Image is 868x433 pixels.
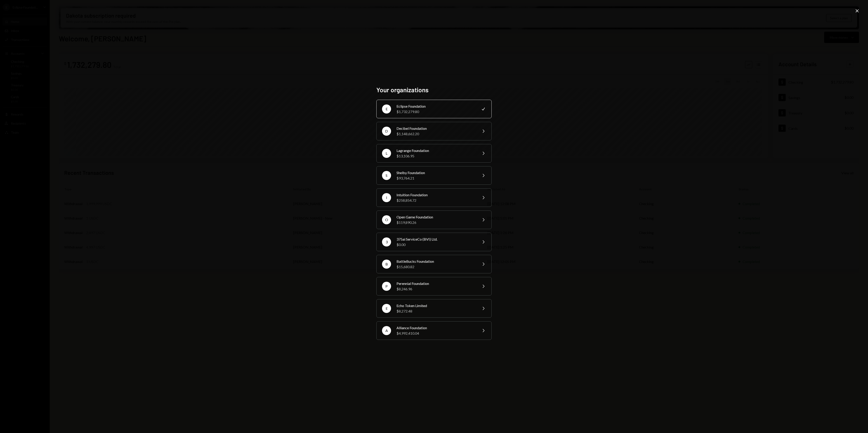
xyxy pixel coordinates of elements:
div: $1,732,279.80 [396,109,475,114]
div: $4,992,410.04 [396,331,475,336]
div: 375ai ServiceCo (BVI) Ltd. [396,237,475,242]
div: E [382,304,391,313]
button: AAlliance Foundation$4,992,410.04 [376,321,492,340]
div: BattleBucks Foundation [396,259,475,264]
button: EEcho Token Limited$8,272.48 [376,299,492,318]
div: E [382,104,391,114]
div: $258,854.72 [396,198,475,203]
button: 3375ai ServiceCo (BVI) Ltd.$0.00 [376,233,492,251]
div: Intuition Foundation [396,192,475,198]
div: Shelby Foundation [396,170,475,175]
div: Echo Token Limited [396,303,475,308]
div: $8,246.96 [396,286,475,292]
div: A [382,326,391,335]
div: $8,272.48 [396,308,475,314]
div: Lagrange Foundation [396,148,475,153]
div: Perennial Foundation [396,281,475,286]
div: $1,148,662.20 [396,131,475,137]
button: BBattleBucks Foundation$15,680.82 [376,255,492,273]
button: PPerennial Foundation$8,246.96 [376,277,492,296]
div: O [382,215,391,224]
button: LLagrange Foundation$13,106.95 [376,144,492,163]
button: OOpen Game Foundation$119,890.26 [376,211,492,229]
div: Decibel Foundation [396,126,475,131]
div: $93,764.21 [396,175,475,181]
div: D [382,127,391,136]
div: L [382,149,391,158]
div: B [382,260,391,269]
button: DDecibel Foundation$1,148,662.20 [376,122,492,140]
div: P [382,282,391,291]
button: IIntuition Foundation$258,854.72 [376,188,492,207]
div: $15,680.82 [396,264,475,270]
div: Open Game Foundation [396,214,475,220]
button: EEclipse Foundation$1,732,279.80 [376,100,492,118]
div: $119,890.26 [396,220,475,225]
h2: Your organizations [376,85,492,94]
div: $0.00 [396,242,475,247]
div: I [382,193,391,202]
div: Eclipse Foundation [396,104,475,109]
div: Alliance Foundation [396,325,475,331]
div: S [382,171,391,180]
div: 3 [382,237,391,246]
div: $13,106.95 [396,153,475,159]
button: SShelby Foundation$93,764.21 [376,166,492,185]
